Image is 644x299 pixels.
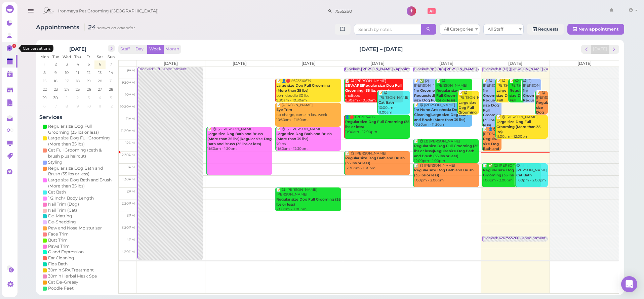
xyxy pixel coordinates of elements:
[42,86,47,92] span: 22
[483,163,541,183] div: 📝 ✅ (2) [PERSON_NAME] 1:00pm - 2:00pm
[76,70,80,76] span: 11
[483,127,501,186] div: 📝 👤😋 [PERSON_NAME] [GEOGRAPHIC_DATA] , corgi 11:30am - 12:30pm
[276,79,341,103] div: 📝 👤🛑 5623310674 bernidoodle 30 lbs 9:30am - 10:30am
[591,45,609,54] button: [DATE]
[414,88,449,113] b: 1hr Groomer Requested|Regular size Dog Full Grooming (35 lbs or less)
[2,42,17,55] a: 2
[48,225,102,231] div: Paw and Nose Moisturizer
[48,273,97,279] div: 30min Herbal Mask Spa
[126,117,135,121] span: 11am
[345,67,419,72] div: Blocked: [PERSON_NAME] • appointment
[64,86,70,92] span: 24
[48,207,77,213] div: Nail Trim (Cat)
[108,86,114,92] span: 28
[54,70,58,76] span: 9
[516,173,532,177] b: Cat Bath
[41,54,49,59] span: Mon
[536,91,548,165] div: 📝 😋 [PERSON_NAME] ds 10:00am - 11:00am
[65,103,69,109] span: 8
[414,144,478,158] b: Regular size Dog Full Grooming (35 lbs or less)|Regular size Dog Bath and Brush (35 lbs or less)
[48,201,79,207] div: Nail Trim (Dog)
[332,6,398,16] input: Search customer
[483,88,518,127] b: 1hr Groomer Requested|Regular size Dog Full Grooming (35 lbs or less)
[48,159,63,165] div: Styling
[36,24,81,31] span: Appointments
[98,103,102,109] span: 11
[65,70,70,76] span: 10
[48,237,68,243] div: Butt Trim
[354,24,421,35] input: Search by notes
[131,45,148,54] button: Day
[97,54,103,59] span: Sat
[53,95,59,101] span: 30
[97,26,135,30] small: shown on calendar
[109,78,114,84] span: 21
[510,88,528,117] b: Regular size Dog Full Grooming (35 lbs or less)
[48,177,113,189] div: Large size Dog Bath and Brush (More than 35 lbs)
[345,120,409,129] b: Regular size Dog Full Grooming (35 lbs or less)
[42,95,48,101] span: 29
[127,68,135,73] span: 9am
[276,132,332,141] b: Large size Dog Bath and Brush (More than 35 lbs)
[84,24,135,31] i: 24
[97,86,103,92] span: 27
[76,103,80,109] span: 9
[109,70,114,76] span: 14
[48,213,72,219] div: De-Matting
[536,100,550,144] b: Regular size Dog Bath and Brush (35 lbs or less)
[621,276,637,292] div: Open Intercom Messenger
[233,61,247,66] span: [DATE]
[483,137,500,166] b: Regular size Dog Bath and Brush (35 lbs or less)
[53,78,58,84] span: 16
[567,24,624,35] button: New appointment
[48,261,68,267] div: Flea Bath
[414,79,450,128] div: 📝 ✅ (2) [PERSON_NAME] kobe [PERSON_NAME] 9:30am - 10:30am
[39,114,117,120] h4: Services
[276,127,341,152] div: 📝 😋 (2) [PERSON_NAME] 70lbs 11:30am - 12:30pm
[127,213,135,218] span: 3pm
[86,103,91,109] span: 10
[12,44,16,48] span: 2
[53,86,58,92] span: 23
[125,141,135,145] span: 12pm
[523,88,543,102] b: 1hr Groomer Requested
[439,61,453,66] span: [DATE]
[48,231,69,237] div: Face Trim
[122,225,135,230] span: 3:30pm
[414,163,479,183] div: 📝 😋 [PERSON_NAME] 1:00pm - 2:00pm
[125,92,135,97] span: 10am
[581,45,592,54] button: prev
[523,79,541,113] div: 😋 (2) [PERSON_NAME] 9:30am - 10:30am
[48,165,113,177] div: Regular size Dog Bath and Brush (35 lbs or less)
[509,79,528,128] div: 📝 😋 [PERSON_NAME] 9:30am - 10:30am
[43,70,47,76] span: 8
[43,103,47,109] span: 6
[70,45,87,52] h2: [DATE]
[120,104,135,109] span: 10:30am
[43,61,46,67] span: 1
[65,61,69,67] span: 3
[97,78,103,84] span: 20
[378,91,410,115] div: 📝 😋 [PERSON_NAME] 10:00am - 11:00am
[86,86,92,92] span: 26
[20,45,53,52] div: Conversations
[444,27,473,32] span: All Categories
[164,61,178,66] span: [DATE]
[276,187,341,212] div: 📝 😋 [PERSON_NAME] [PERSON_NAME] 2:00pm - 3:00pm
[483,67,569,72] div: Blocked: 10(12)()[PERSON_NAME] • appointment
[118,45,132,54] button: Staff
[414,168,474,177] b: Regular size Dog Bath and Brush (35 lbs or less)
[48,123,113,135] div: Regular size Dog Full Grooming (35 lbs or less)
[276,108,292,112] b: Eye Trim
[58,2,159,20] span: Ironmaya Pet Grooming ([GEOGRAPHIC_DATA])
[87,95,91,101] span: 3
[121,250,135,254] span: 4:30pm
[48,267,94,273] div: 30min SPA Treatment
[86,78,91,84] span: 19
[345,151,410,171] div: 📝 😋 [PERSON_NAME] 12:30pm - 1:30pm
[508,61,522,66] span: [DATE]
[147,45,164,54] button: Week
[127,189,135,194] span: 2pm
[54,61,57,67] span: 2
[109,103,114,109] span: 12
